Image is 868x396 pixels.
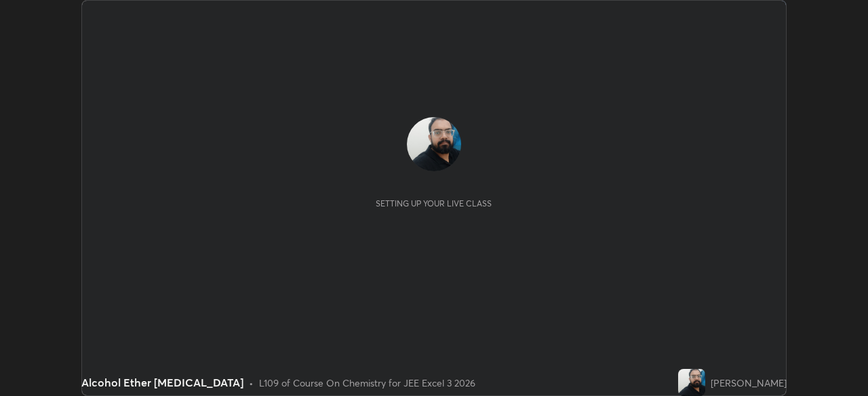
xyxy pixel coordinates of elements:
div: • [249,376,254,390]
div: [PERSON_NAME] [711,376,787,390]
img: 43ce2ccaa3f94e769f93b6c8490396b9.jpg [678,369,705,396]
div: L109 of Course On Chemistry for JEE Excel 3 2026 [259,376,475,390]
div: Alcohol Ether [MEDICAL_DATA] [81,374,243,391]
div: Setting up your live class [376,198,492,208]
img: 43ce2ccaa3f94e769f93b6c8490396b9.jpg [407,117,461,171]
